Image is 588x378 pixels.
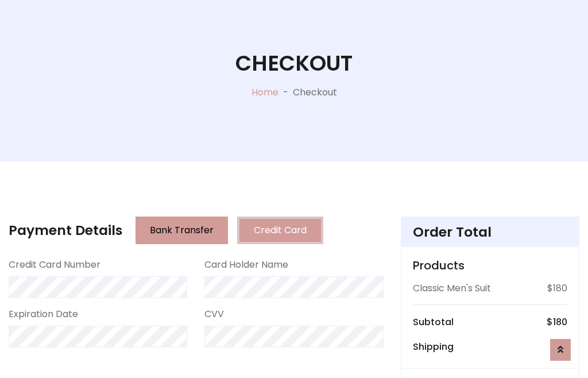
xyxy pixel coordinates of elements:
p: Checkout [293,86,337,99]
h5: Products [413,259,567,272]
label: Expiration Date [9,307,78,321]
label: Credit Card Number [9,258,100,272]
h6: Shipping [413,341,454,352]
button: Credit Card [237,217,323,244]
p: Classic Men's Suit [413,281,491,295]
p: $180 [547,281,567,295]
h4: Payment Details [9,222,122,238]
h1: Checkout [235,51,353,76]
span: 180 [553,315,567,329]
h4: Order Total [413,224,567,240]
label: Card Holder Name [204,258,288,272]
label: CVV [204,307,224,321]
p: - [278,86,293,99]
h6: Subtotal [413,317,454,327]
a: Home [252,86,278,99]
button: Bank Transfer [136,217,228,244]
h6: $ [547,317,567,327]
